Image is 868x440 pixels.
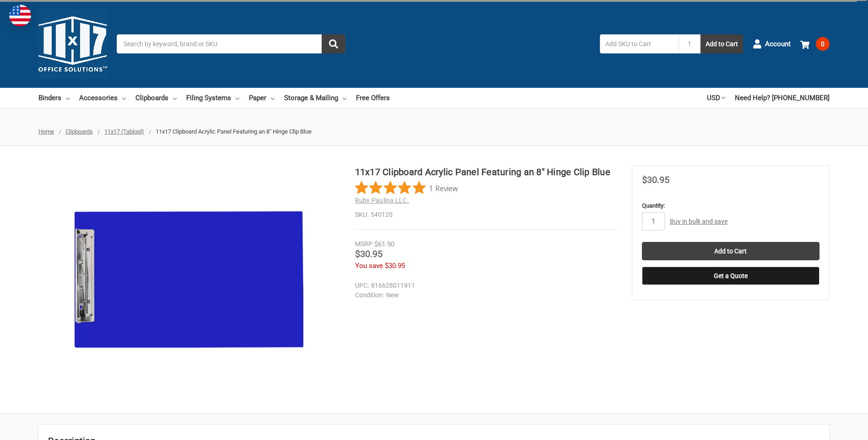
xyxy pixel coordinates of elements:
[38,10,107,78] img: 11x17.com
[356,88,390,108] a: Free Offers
[816,37,830,51] span: 0
[117,34,345,54] input: Search by keyword, brand or SKU
[355,165,617,179] h1: 11x17 Clipboard Acrylic Panel Featuring an 8" Hinge Clip Blue
[707,88,725,108] a: USD
[355,262,383,270] span: You save
[135,88,177,108] a: Clipboards
[701,34,743,54] button: Add to Cart
[753,32,791,56] a: Account
[79,88,126,108] a: Accessories
[765,39,791,49] span: Account
[38,88,70,108] a: Binders
[735,88,830,108] a: Need Help? [PHONE_NUMBER]
[670,218,728,225] a: Buy in bulk and save
[355,210,368,220] dt: SKU:
[355,210,617,220] dd: 540120
[249,88,275,108] a: Paper
[186,88,239,108] a: Filing Systems
[65,128,93,135] a: Clipboards
[429,181,458,195] span: 1 Review
[75,165,303,394] img: 11x17 Clipboard Acrylic Panel Featuring an 8" Hinge Clip Blue
[642,201,819,210] label: Quantity:
[9,5,31,27] img: duty and tax information for United States
[642,174,669,185] span: $30.95
[38,128,54,135] a: Home
[793,415,868,440] iframe: Google Customer Reviews
[355,181,458,195] button: Rated 5 out of 5 stars from 1 reviews. Jump to reviews.
[355,290,384,300] dt: Condition:
[355,290,613,300] dd: New
[600,34,679,54] input: Add SKU to Cart
[355,281,613,290] dd: 816628011911
[104,128,144,135] a: 11x17 (Tabloid)
[385,262,405,270] span: $30.95
[800,32,830,56] a: 0
[355,239,372,249] div: MSRP
[355,197,409,204] a: Ruby Paulina LLC.
[355,248,383,259] span: $30.95
[284,88,346,108] a: Storage & Mailing
[156,128,312,135] span: 11x17 Clipboard Acrylic Panel Featuring an 8" Hinge Clip Blue
[642,242,819,260] input: Add to Cart
[642,267,819,285] button: Get a Quote
[374,240,394,248] span: $61.90
[355,281,369,290] dt: UPC:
